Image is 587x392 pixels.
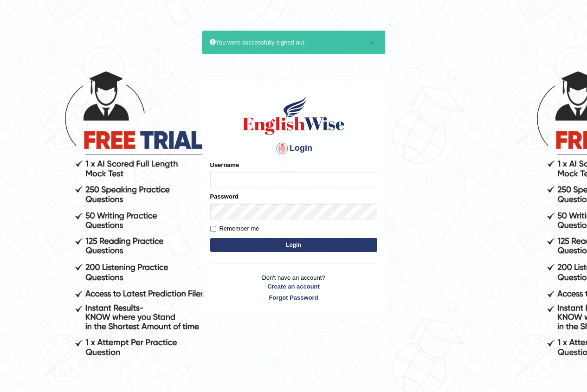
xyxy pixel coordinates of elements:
p: Don't have an account? [210,273,377,302]
button: Login [210,238,377,252]
img: Logo of English Wise sign in for intelligent practice with AI [241,95,347,136]
label: Remember me [210,224,259,233]
a: Create an account [210,282,377,291]
input: Remember me [210,226,216,232]
label: Username [210,161,239,169]
a: Forgot Password [210,293,377,302]
label: Password [210,192,239,201]
div: You were successfully signed out [202,31,385,54]
button: × [369,38,375,48]
h4: Login [210,141,377,156]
